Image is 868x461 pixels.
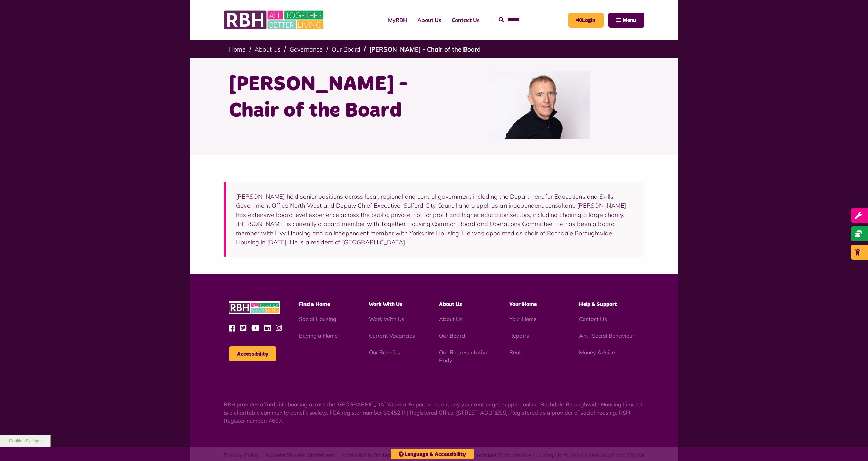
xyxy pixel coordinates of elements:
[439,316,463,322] a: About Us
[608,13,644,28] button: Navigation
[369,332,415,339] a: Current Vacancies
[579,332,634,339] a: Anti-Social Behaviour
[229,45,246,53] a: Home
[224,400,644,425] p: RBH provides affordable housing across the [GEOGRAPHIC_DATA] area. Report a repair, pay your rent...
[229,301,280,314] img: RBH
[623,18,636,23] span: Menu
[509,349,521,356] a: Rent
[568,13,604,28] a: MyRBH
[299,332,338,339] a: Buying a Home
[837,430,868,461] iframe: Netcall Web Assistant for live chat
[369,45,481,53] a: [PERSON_NAME] - Chair of the Board
[229,346,276,361] button: Accessibility
[299,316,336,322] a: Social Housing
[236,192,634,247] p: [PERSON_NAME] held senior positions across local, regional and central government including the D...
[391,449,474,459] button: Language & Accessibility
[224,7,325,33] img: RBH
[439,302,462,307] span: About Us
[369,316,405,322] a: Work With Us
[255,45,281,53] a: About Us
[369,302,402,307] span: Work With Us
[439,332,465,339] a: Our Board
[332,45,360,53] a: Our Board
[509,316,537,322] a: Your Home
[412,11,447,29] a: About Us
[383,11,412,29] a: MyRBH
[579,349,615,356] a: Money Advice
[439,349,489,364] a: Our Representative Body
[579,316,607,322] a: Contact Us
[290,45,323,53] a: Governance
[299,302,330,307] span: Find a Home
[579,302,617,307] span: Help & Support
[369,349,400,356] a: Our Benefits
[447,11,485,29] a: Contact Us
[488,71,590,139] img: Kevin Brady RBH Chair
[229,71,429,124] h1: [PERSON_NAME] - Chair of the Board
[509,332,529,339] a: Repairs
[509,302,537,307] span: Your Home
